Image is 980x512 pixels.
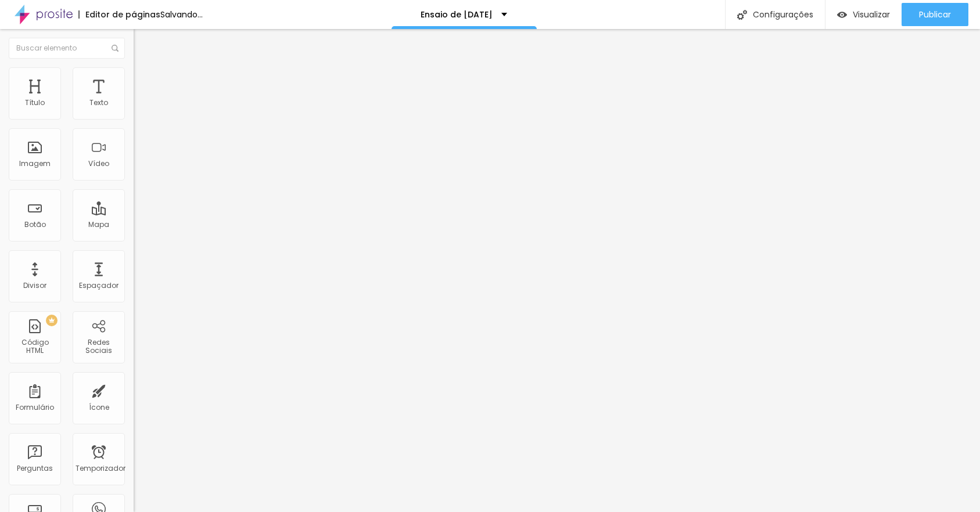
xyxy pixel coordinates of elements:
button: Publicar [902,3,968,26]
font: Publicar [919,9,951,20]
font: Título [25,98,45,107]
font: Código HTML [21,337,49,355]
font: Imagem [19,158,51,168]
font: Perguntas [17,463,53,473]
font: Texto [89,98,108,107]
button: Visualizar [825,3,902,26]
font: Editor de páginas [85,9,160,20]
img: Ícone [112,45,119,52]
font: Configurações [753,9,813,20]
font: Botão [24,219,46,229]
font: Visualizar [853,9,890,20]
iframe: Editor [134,29,980,512]
font: Mapa [88,219,109,229]
font: Ensaio de [DATE] [421,9,493,20]
font: Vídeo [88,158,109,168]
font: Espaçador [79,280,119,290]
input: Buscar elemento [9,38,125,59]
font: Temporizador [76,463,125,473]
font: Divisor [23,280,46,290]
font: Formulário [16,402,54,412]
img: Ícone [737,10,747,20]
img: view-1.svg [837,10,847,20]
font: Ícone [89,402,109,412]
font: Redes Sociais [85,337,112,355]
div: Salvando... [160,10,203,19]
